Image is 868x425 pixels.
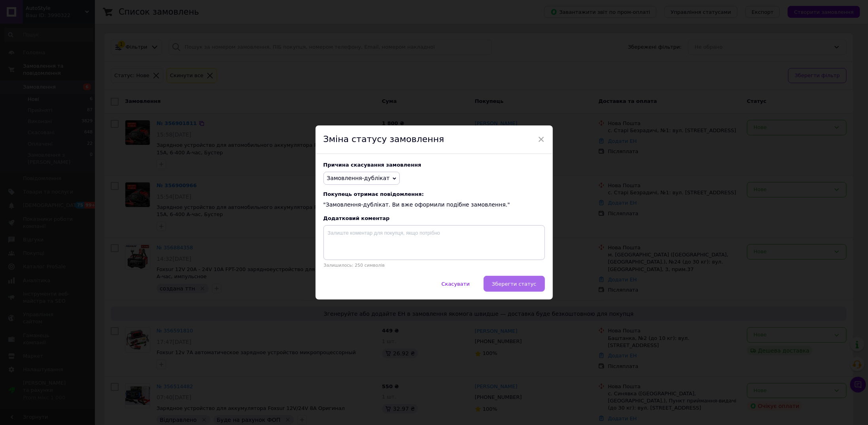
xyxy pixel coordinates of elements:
[323,263,545,268] p: Залишилось: 250 символів
[323,191,545,209] div: "Замовлення-дублікат. Ви вже оформили подібне замовлення."
[323,162,545,168] div: Причина скасування замовлення
[327,175,390,181] span: Замовлення-дублікат
[323,191,545,197] span: Покупець отримає повідомлення:
[538,133,545,146] span: ×
[492,281,537,287] span: Зберегти статус
[323,215,545,221] div: Додатковий коментар
[433,276,478,292] button: Скасувати
[316,125,553,154] div: Зміна статусу замовлення
[484,276,545,292] button: Зберегти статус
[441,281,469,287] span: Скасувати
